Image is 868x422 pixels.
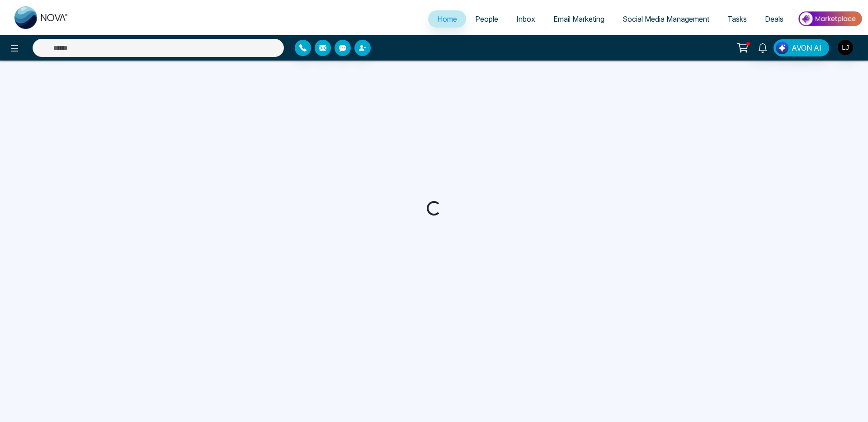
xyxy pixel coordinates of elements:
[475,14,498,23] span: People
[765,14,783,23] span: Deals
[507,10,544,28] a: Inbox
[727,14,747,23] span: Tasks
[756,10,793,28] a: Deals
[792,42,821,53] span: AVON AI
[437,14,457,23] span: Home
[466,10,507,28] a: People
[553,14,604,23] span: Email Marketing
[623,14,709,23] span: Social Media Management
[14,6,69,29] img: Nova CRM Logo
[776,42,788,54] img: Lead Flow
[838,40,853,55] img: User Avatar
[544,10,613,28] a: Email Marketing
[428,10,466,28] a: Home
[774,39,829,56] button: AVON AI
[797,9,863,29] img: Market-place.gif
[516,14,535,23] span: Inbox
[718,10,756,28] a: Tasks
[613,10,718,28] a: Social Media Management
